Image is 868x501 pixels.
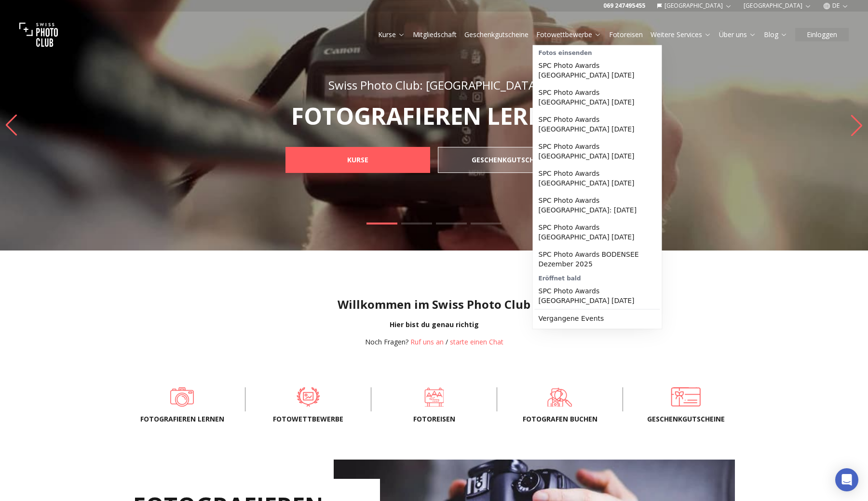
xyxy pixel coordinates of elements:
[535,246,660,273] a: SPC Photo Awards BODENSEE Dezember 2025
[535,219,660,246] a: SPC Photo Awards [GEOGRAPHIC_DATA] [DATE]
[378,30,405,40] a: Kurse
[347,155,368,165] b: KURSE
[438,147,583,173] a: GESCHENKGUTSCHEINE
[374,28,409,41] button: Kurse
[638,414,733,424] span: Geschenkgutscheine
[603,2,645,10] a: 069 247495455
[535,57,660,84] a: SPC Photo Awards [GEOGRAPHIC_DATA] [DATE]
[609,30,643,40] a: Fotoreisen
[264,105,604,128] p: FOTOGRAFIEREN LERNEN
[413,30,457,40] a: Mitgliedschaft
[365,337,408,346] span: Noch Fragen?
[651,30,711,40] a: Weitere Services
[450,337,503,347] button: starte einen Chat
[461,28,532,41] button: Geschenkgutscheine
[328,77,540,93] span: Swiss Photo Club: [GEOGRAPHIC_DATA]
[365,337,503,347] div: /
[285,147,430,173] a: KURSE
[535,310,660,327] a: Vergangene Events
[715,28,760,41] button: Über uns
[795,28,849,41] button: Einloggen
[513,414,607,424] span: FOTOGRAFEN BUCHEN
[261,387,355,407] a: Fotowettbewerbe
[535,192,660,219] a: SPC Photo Awards [GEOGRAPHIC_DATA]: [DATE]
[535,84,660,111] a: SPC Photo Awards [GEOGRAPHIC_DATA] [DATE]
[535,111,660,138] a: SPC Photo Awards [GEOGRAPHIC_DATA] [DATE]
[605,28,647,41] button: Fotoreisen
[464,30,529,40] a: Geschenkgutscheine
[513,387,607,407] a: FOTOGRAFEN BUCHEN
[535,165,660,192] a: SPC Photo Awards [GEOGRAPHIC_DATA] [DATE]
[409,28,461,41] button: Mitgliedschaft
[135,414,230,424] span: Fotografieren lernen
[8,320,860,330] div: Hier bist du genau richtig
[472,155,549,165] b: GESCHENKGUTSCHEINE
[261,414,355,424] span: Fotowettbewerbe
[410,337,444,346] a: Ruf uns an
[536,30,601,40] a: Fotowettbewerbe
[764,30,787,40] a: Blog
[535,47,660,57] div: Fotos einsenden
[535,273,660,282] div: Eröffnet bald
[760,28,791,41] button: Blog
[387,414,481,424] span: Fotoreisen
[835,468,858,491] div: Open Intercom Messenger
[638,387,733,407] a: Geschenkgutscheine
[8,297,860,312] h1: Willkommen im Swiss Photo Club
[387,387,481,407] a: Fotoreisen
[535,138,660,165] a: SPC Photo Awards [GEOGRAPHIC_DATA] [DATE]
[135,387,230,407] a: Fotografieren lernen
[647,28,715,41] button: Weitere Services
[719,30,756,40] a: Über uns
[532,28,605,41] button: Fotowettbewerbe
[535,282,660,309] a: SPC Photo Awards [GEOGRAPHIC_DATA] [DATE]
[19,15,58,54] img: Swiss photo club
